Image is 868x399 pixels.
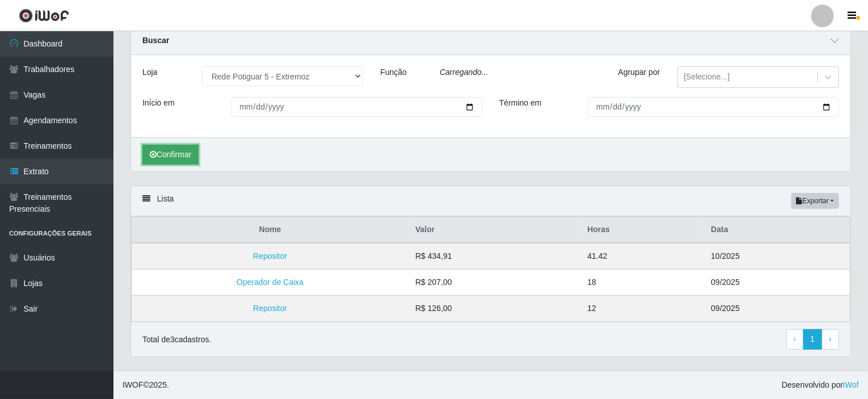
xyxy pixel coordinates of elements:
td: R$ 207,00 [408,270,580,296]
a: 1 [803,329,823,350]
th: Horas [580,217,704,243]
td: 41.42 [580,243,704,270]
span: › [829,334,832,343]
button: Exportar [791,193,839,209]
td: 12 [580,296,704,322]
th: Valor [408,217,580,243]
th: Data [704,217,850,243]
label: Agrupar por [618,66,660,78]
td: R$ 434,91 [408,243,580,270]
div: Lista [131,186,850,216]
p: Total de 3 cadastros. [142,334,211,346]
img: CoreUI Logo [19,9,69,23]
label: Término em [499,97,542,109]
strong: Buscar [142,36,169,45]
td: 09/2025 [704,270,850,296]
span: Desenvolvido por [782,379,859,391]
a: Operador de Caixa [237,278,304,287]
a: Repositor [253,304,287,313]
i: Carregando... [440,68,488,77]
input: 00/00/0000 [588,97,839,117]
nav: pagination [786,329,839,350]
td: 10/2025 [704,243,850,270]
div: [Selecione...] [684,72,730,83]
th: Nome [132,217,409,243]
td: R$ 126,00 [408,296,580,322]
span: ‹ [794,334,797,343]
td: 18 [580,270,704,296]
td: 09/2025 [704,296,850,322]
a: Next [821,329,839,350]
span: IWOF [123,380,144,389]
label: Função [380,66,407,78]
a: iWof [843,380,859,389]
label: Loja [142,66,157,78]
input: 00/00/0000 [231,97,482,117]
button: Confirmar [142,145,199,165]
label: Início em [142,97,175,109]
a: Repositor [253,251,287,261]
span: © 2025 . [123,379,169,391]
a: Previous [786,329,804,350]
